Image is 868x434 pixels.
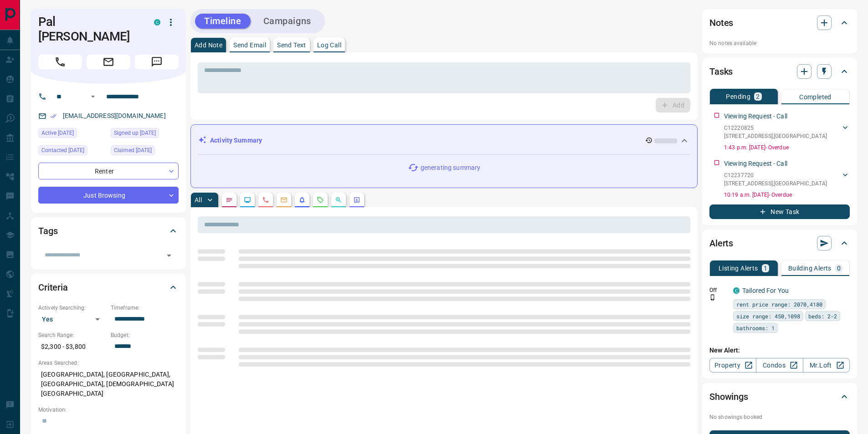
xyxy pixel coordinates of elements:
span: Signed up [DATE] [114,128,156,138]
a: Tailored For You [742,287,789,294]
a: [EMAIL_ADDRESS][DOMAIN_NAME] [63,112,166,119]
svg: Requests [317,196,324,204]
p: 0 [837,265,841,271]
div: Showings [709,386,850,408]
button: Campaigns [254,14,320,29]
p: [STREET_ADDRESS] , [GEOGRAPHIC_DATA] [724,179,827,188]
a: Property [709,358,756,373]
p: C12237720 [724,171,827,179]
svg: Push Notification Only [709,294,716,301]
p: 1 [764,265,767,271]
p: 10:19 a.m. [DATE] - Overdue [724,191,850,199]
div: Fri Apr 11 2025 [111,145,179,158]
button: Open [87,91,98,102]
p: $2,300 - $3,800 [38,339,106,354]
button: Timeline [195,14,251,29]
p: Off [709,286,728,294]
p: Listing Alerts [719,265,758,271]
p: No showings booked [709,413,850,421]
p: New Alert: [709,346,850,355]
div: Notes [709,12,850,34]
p: Actively Searching: [38,304,106,312]
button: Open [163,249,175,262]
div: C12220825[STREET_ADDRESS],[GEOGRAPHIC_DATA] [724,122,850,142]
p: Viewing Request - Call [724,159,787,168]
div: condos.ca [154,19,160,26]
svg: Opportunities [335,196,342,204]
a: Mr.Loft [803,358,850,373]
p: Search Range: [38,331,106,339]
p: C12220825 [724,124,827,132]
svg: Email Verified [50,113,56,119]
svg: Lead Browsing Activity [244,196,251,204]
span: Call [38,55,82,69]
p: Timeframe: [111,304,179,312]
p: 2 [756,93,760,100]
h2: Notes [709,15,733,30]
div: Renter [38,163,179,179]
div: Thu Jul 31 2025 [38,128,106,141]
p: Send Email [233,42,266,48]
p: No notes available [709,39,850,47]
p: Send Text [277,42,306,48]
span: Email [87,55,130,69]
svg: Notes [226,196,233,204]
span: rent price range: 2070,4180 [736,300,822,309]
p: Viewing Request - Call [724,112,787,121]
a: Condos [756,358,803,373]
div: Yes [38,312,106,327]
p: Add Note [195,42,222,48]
span: beds: 2-2 [808,311,837,321]
div: Tags [38,220,179,242]
div: condos.ca [733,287,740,294]
span: Active [DATE] [41,128,74,138]
div: C12237720[STREET_ADDRESS],[GEOGRAPHIC_DATA] [724,169,850,189]
p: Budget: [111,331,179,339]
p: Motivation: [38,406,179,414]
h2: Criteria [38,280,68,295]
span: bathrooms: 1 [736,323,775,332]
span: Contacted [DATE] [41,146,84,155]
div: Activity Summary [198,132,690,149]
div: Alerts [709,232,850,254]
span: Message [135,55,179,69]
svg: Emails [280,196,288,204]
div: Thu Apr 10 2025 [111,128,179,141]
div: Criteria [38,276,179,298]
span: Claimed [DATE] [114,146,152,155]
p: [STREET_ADDRESS] , [GEOGRAPHIC_DATA] [724,132,827,140]
p: Activity Summary [210,136,262,145]
svg: Agent Actions [353,196,360,204]
p: Building Alerts [788,265,832,271]
p: Pending [726,93,750,100]
svg: Calls [262,196,269,204]
h2: Alerts [709,236,733,250]
p: Completed [799,94,832,100]
p: generating summary [421,163,480,173]
h2: Showings [709,389,748,404]
span: size range: 450,1098 [736,311,800,321]
p: [GEOGRAPHIC_DATA], [GEOGRAPHIC_DATA], [GEOGRAPHIC_DATA], [DEMOGRAPHIC_DATA][GEOGRAPHIC_DATA] [38,367,179,401]
div: Tasks [709,61,850,82]
div: Just Browsing [38,187,179,204]
h2: Tasks [709,64,733,79]
h2: Tags [38,224,57,238]
svg: Listing Alerts [298,196,306,204]
p: Log Call [317,42,341,48]
div: Mon Apr 21 2025 [38,145,106,158]
h1: Pal [PERSON_NAME] [38,15,140,44]
p: 1:43 p.m. [DATE] - Overdue [724,143,850,152]
p: All [195,197,202,203]
button: New Task [709,204,850,219]
p: Areas Searched: [38,359,179,367]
